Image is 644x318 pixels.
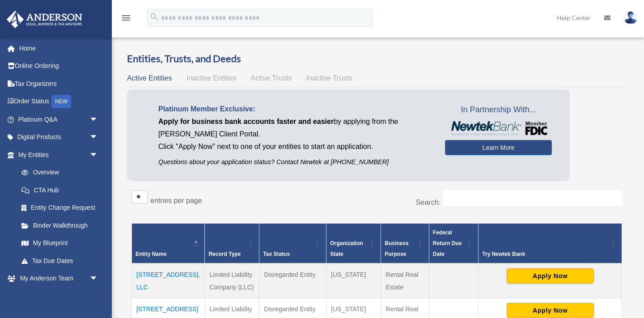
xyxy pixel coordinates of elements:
[507,303,594,318] button: Apply Now
[385,240,408,257] span: Business Purpose
[449,121,547,136] img: NewtekBankLogoSM.png
[89,146,107,164] span: arrow_drop_down
[132,223,205,263] th: Entity Name: Activate to invert sorting
[13,164,103,182] a: Overview
[6,39,112,57] a: Home
[6,270,112,288] a: My Anderson Teamarrow_drop_down
[624,11,637,24] img: User Pic
[13,234,107,252] a: My Blueprint
[6,128,112,146] a: Digital Productsarrow_drop_down
[6,57,112,75] a: Online Ordering
[158,115,432,140] p: by applying from the [PERSON_NAME] Client Portal.
[13,216,107,234] a: Binder Walkthrough
[6,287,112,305] a: My Documentsarrow_drop_down
[89,287,107,305] span: arrow_drop_down
[259,223,326,263] th: Tax Status: Activate to sort
[208,251,241,257] span: Record Type
[149,12,159,22] i: search
[51,95,71,108] div: NEW
[4,11,85,28] img: Anderson Advisors Platinum Portal
[89,110,107,129] span: arrow_drop_down
[479,223,622,263] th: Try Newtek Bank : Activate to sort
[6,93,112,111] a: Order StatusNEW
[158,118,334,125] span: Apply for business bank accounts faster and easier
[381,263,429,298] td: Rental Real Estate
[13,199,107,217] a: Entity Change Request
[205,263,259,298] td: Limited Liability Company (LLC)
[259,263,326,298] td: Disregarded Entity
[13,252,107,270] a: Tax Due Dates
[6,146,107,164] a: My Entitiesarrow_drop_down
[121,13,131,23] i: menu
[482,249,608,259] div: Try Newtek Bank
[306,74,352,82] span: Inactive Trusts
[186,74,237,82] span: Inactive Entities
[89,128,107,147] span: arrow_drop_down
[158,157,432,168] p: Questions about your application status? Contact Newtek at [PHONE_NUMBER]
[158,103,432,115] p: Platinum Member Exclusive:
[127,52,627,66] h3: Entities, Trusts, and Deeds
[89,270,107,288] span: arrow_drop_down
[6,110,112,128] a: Platinum Q&Aarrow_drop_down
[132,263,205,298] td: [STREET_ADDRESS], LLC
[429,223,478,263] th: Federal Return Due Date: Activate to sort
[445,103,552,117] span: In Partnership With...
[445,140,552,155] a: Learn More
[326,263,381,298] td: [US_STATE]
[136,251,166,257] span: Entity Name
[326,223,381,263] th: Organization State: Activate to sort
[330,240,363,257] span: Organization State
[416,199,441,206] label: Search:
[433,229,462,257] span: Federal Return Due Date
[150,197,202,204] label: entries per page
[127,74,172,82] span: Active Entities
[13,181,107,199] a: CTA Hub
[251,74,292,82] span: Active Trusts
[263,251,290,257] span: Tax Status
[121,16,131,23] a: menu
[6,75,112,93] a: Tax Organizers
[158,140,432,153] p: Click "Apply Now" next to one of your entities to start an application.
[205,223,259,263] th: Record Type: Activate to sort
[381,223,429,263] th: Business Purpose: Activate to sort
[507,268,594,284] button: Apply Now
